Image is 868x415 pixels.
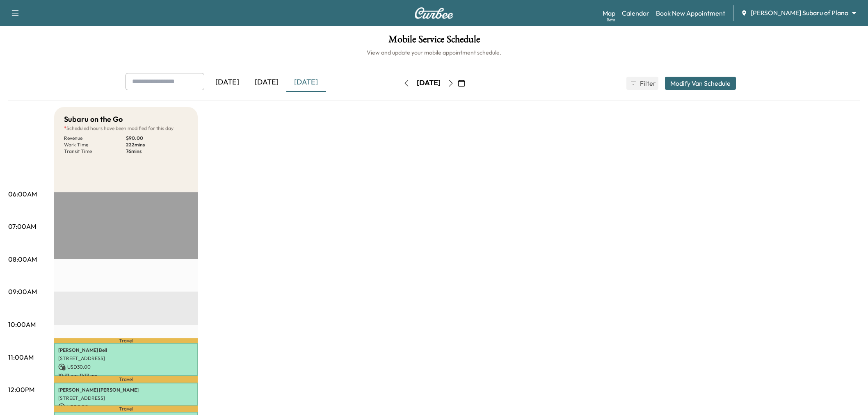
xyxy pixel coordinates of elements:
[58,355,194,362] p: [STREET_ADDRESS]
[58,395,194,401] p: [STREET_ADDRESS]
[58,403,194,410] p: USD 0.00
[640,78,655,88] span: Filter
[247,73,286,92] div: [DATE]
[626,77,658,90] button: Filter
[8,287,37,296] p: 09:00AM
[8,48,860,57] h6: View and update your mobile appointment schedule.
[8,221,36,231] p: 07:00AM
[54,338,198,343] p: Travel
[54,406,198,412] p: Travel
[603,8,615,18] a: MapBeta
[58,363,194,371] p: USD 30.00
[64,125,188,132] p: Scheduled hours have been modified for this day
[126,135,188,141] p: $ 90.00
[64,135,126,141] p: Revenue
[417,78,441,88] div: [DATE]
[622,8,649,18] a: Calendar
[8,319,36,329] p: 10:00AM
[656,8,725,18] a: Book New Appointment
[607,17,615,23] div: Beta
[58,372,194,379] p: 10:33 am - 11:33 am
[665,77,736,90] button: Modify Van Schedule
[8,34,860,48] h1: Mobile Service Schedule
[8,352,34,362] p: 11:00AM
[126,148,188,155] p: 76 mins
[64,114,123,125] h5: Subaru on the Go
[54,376,198,383] p: Travel
[58,387,194,393] p: [PERSON_NAME] [PERSON_NAME]
[8,385,34,394] p: 12:00PM
[64,141,126,148] p: Work Time
[8,254,37,264] p: 08:00AM
[286,73,326,92] div: [DATE]
[751,8,848,18] span: [PERSON_NAME] Subaru of Plano
[58,347,194,353] p: [PERSON_NAME] Bell
[414,7,454,19] img: Curbee Logo
[126,141,188,148] p: 222 mins
[208,73,247,92] div: [DATE]
[8,189,37,199] p: 06:00AM
[64,148,126,155] p: Transit Time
